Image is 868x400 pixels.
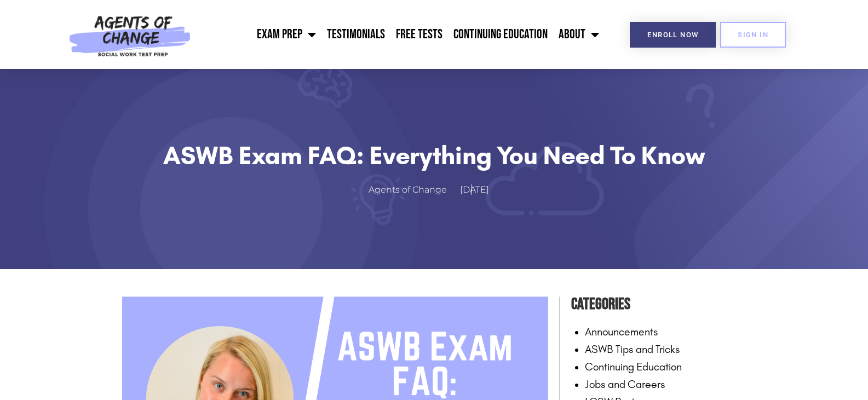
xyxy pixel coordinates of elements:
[460,182,500,198] a: [DATE]
[585,378,665,391] a: Jobs and Careers
[390,21,448,48] a: Free Tests
[460,184,489,195] time: [DATE]
[585,325,658,338] a: Announcements
[647,31,698,38] span: Enroll Now
[553,21,605,48] a: About
[585,343,680,356] a: ASWB Tips and Tricks
[321,21,390,48] a: Testimonials
[571,291,746,317] h4: Categories
[585,360,682,373] a: Continuing Education
[369,182,458,198] a: Agents of Change
[738,31,768,38] span: SIGN IN
[150,140,719,171] h1: ASWB Exam FAQ: Everything You Need to Know
[448,21,553,48] a: Continuing Education
[251,21,321,48] a: Exam Prep
[720,22,786,48] a: SIGN IN
[630,22,716,48] a: Enroll Now
[197,21,605,48] nav: Menu
[369,182,447,198] span: Agents of Change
